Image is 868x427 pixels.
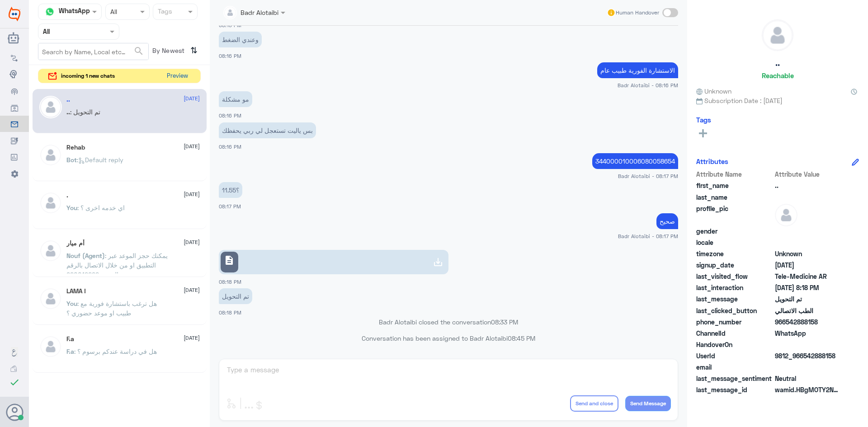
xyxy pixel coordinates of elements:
span: .. [775,181,840,190]
span: last_message_id [696,385,773,394]
span: : يمكنك حجز الموعد عبر التطبيق او من خلال الاتصال بالرقم الموحد 920012222 [66,252,168,278]
span: incoming 1 new chats [61,72,115,80]
span: HandoverOn [696,340,773,349]
span: UserId [696,351,773,361]
span: Unknown [775,249,840,258]
div: Tags [156,6,172,18]
span: F.a [66,347,74,355]
button: search [133,44,144,59]
span: Nouf (Agent) [66,252,105,259]
span: timezone [696,249,773,258]
span: signup_date [696,260,773,270]
button: Send Message [625,396,671,411]
a: description [219,250,448,274]
span: [DATE] [184,286,200,294]
span: [DATE] [184,142,200,150]
span: null [775,238,840,247]
span: تم التحويل [775,294,840,304]
span: description [224,255,235,266]
img: Widebot Logo [9,7,20,21]
span: last_message [696,294,773,304]
span: 08:45 PM [508,334,535,342]
img: defaultAdmin.png [39,96,62,118]
span: By Newest [149,43,187,61]
span: : هل ترغب باستشارة فورية مع طبيب او موعد حضوري ؟ [66,300,157,317]
span: null [775,226,840,236]
button: Avatar [6,404,23,421]
span: 08:33 PM [491,318,518,326]
span: Human Handover [616,9,659,17]
span: : Default reply [77,156,123,164]
img: defaultAdmin.png [775,204,797,226]
span: [DATE] [184,334,200,342]
h5: LAMA ! [66,287,86,295]
img: defaultAdmin.png [39,239,62,262]
p: 2/8/2025, 8:16 PM [219,91,252,107]
span: Badr Alotaibi - 08:16 PM [618,81,678,89]
i: ⇅ [190,43,198,58]
h6: Attributes [696,157,728,165]
span: Attribute Name [696,169,773,179]
span: Attribute Value [775,169,840,179]
span: null [775,362,840,372]
span: الطب الاتصالي [775,306,840,315]
span: last_message_sentiment [696,374,773,383]
span: last_name [696,192,773,202]
img: defaultAdmin.png [39,192,62,214]
span: null [775,340,840,349]
span: 08:18 PM [219,279,241,285]
span: last_clicked_button [696,306,773,315]
h5: F.a [66,335,74,343]
img: defaultAdmin.png [39,335,62,358]
span: [DATE] [184,238,200,246]
span: first_name [696,181,773,190]
span: locale [696,238,773,247]
p: Conversation has been assigned to Badr Alotaibi [219,333,678,343]
span: Badr Alotaibi - 08:17 PM [618,232,678,240]
span: phone_number [696,317,773,327]
input: Search by Name, Local etc… [38,43,148,60]
span: 08:17 PM [219,203,241,209]
img: defaultAdmin.png [39,287,62,310]
h6: Tags [696,116,711,124]
p: 2/8/2025, 8:16 PM [597,62,678,78]
button: Send and close [570,395,618,412]
p: 2/8/2025, 8:18 PM [219,288,252,304]
h5: .. [66,96,70,103]
span: : اي خدمه اخرى ؟ [77,204,125,211]
span: wamid.HBgMOTY2NTQyODg4MTU4FQIAEhggOUNEODcyRUU2RkUwNUIyNjUxNUYyRjk1QUJFN0E3N0YA [775,385,840,394]
span: 966542888158 [775,317,840,327]
span: 2 [775,328,840,338]
h5: أم ميار [66,239,85,247]
span: 0 [775,374,840,383]
span: 08:15 PM [219,22,241,28]
span: 08:16 PM [219,53,241,59]
i: check [9,377,20,388]
span: search [133,46,144,56]
span: last_visited_flow [696,272,773,281]
img: defaultAdmin.png [762,20,793,51]
img: defaultAdmin.png [39,144,62,166]
p: Badr Alotaibi closed the conversation [219,317,678,327]
span: profile_pic [696,204,773,225]
p: 2/8/2025, 8:16 PM [219,122,316,138]
span: gender [696,226,773,236]
button: Preview [163,69,191,83]
span: .. [66,108,70,116]
span: Badr Alotaibi - 08:17 PM [618,172,678,180]
span: Subscription Date : [DATE] [696,96,859,105]
span: Bot [66,156,77,164]
h6: Reachable [762,71,794,80]
span: [DATE] [184,190,200,198]
span: Unknown [696,86,731,96]
span: Tele-Medicine AR [775,272,840,281]
span: You [66,300,77,307]
span: 08:16 PM [219,144,241,150]
span: You [66,204,77,211]
h5: . [66,192,68,199]
p: 2/8/2025, 8:16 PM [219,32,262,47]
span: : تم التحويل [70,108,100,116]
img: whatsapp.png [43,5,57,19]
span: email [696,362,773,372]
span: ChannelId [696,328,773,338]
